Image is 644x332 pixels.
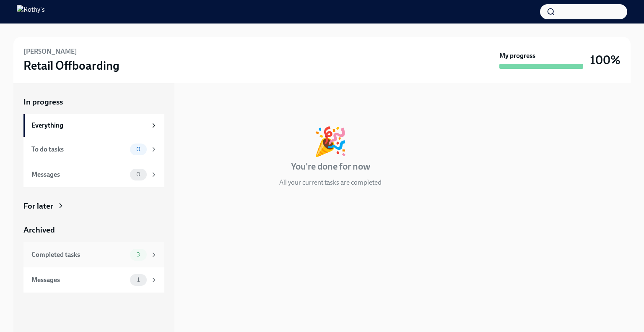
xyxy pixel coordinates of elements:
[184,97,224,107] div: In progress
[31,170,127,179] div: Messages
[31,275,127,285] div: Messages
[131,171,145,178] span: 0
[23,225,164,235] a: Archived
[499,51,535,60] strong: My progress
[23,137,164,162] a: To do tasks0
[23,47,77,56] h6: [PERSON_NAME]
[31,250,127,259] div: Completed tasks
[17,5,45,18] img: Rothy's
[23,267,164,293] a: Messages1
[31,145,127,154] div: To do tasks
[132,277,145,283] span: 1
[131,146,145,152] span: 0
[23,201,53,212] div: For later
[23,97,164,107] a: In progress
[31,121,147,130] div: Everything
[23,114,164,137] a: Everything
[132,251,145,258] span: 3
[23,162,164,187] a: Messages0
[313,128,348,155] div: 🎉
[23,201,164,212] a: For later
[23,242,164,267] a: Completed tasks3
[590,52,621,68] h3: 100%
[23,58,119,73] h3: Retail Offboarding
[279,178,382,187] p: All your current tasks are completed
[291,160,370,173] h4: You're done for now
